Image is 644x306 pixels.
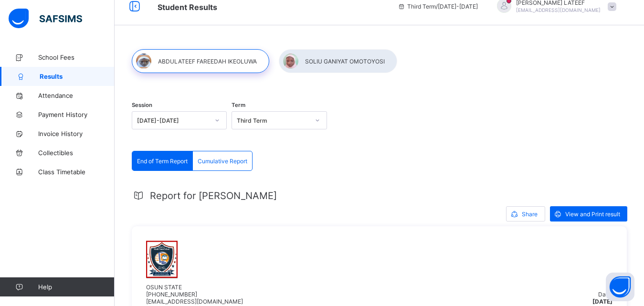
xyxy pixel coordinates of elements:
[592,298,612,305] span: [DATE]
[9,9,82,29] img: safsims
[516,7,601,13] span: [EMAIL_ADDRESS][DOMAIN_NAME]
[606,273,634,301] button: Open asap
[38,92,115,99] span: Attendance
[38,168,115,176] span: Class Timetable
[565,211,620,218] span: View and Print result
[132,102,152,108] span: Session
[198,158,247,165] span: Cumulative Report
[38,130,115,137] span: Invoice History
[522,211,538,218] span: Share
[137,117,209,124] div: [DATE]-[DATE]
[146,284,243,305] span: OSUN STATE [PHONE_NUMBER] [EMAIL_ADDRESS][DOMAIN_NAME]
[38,149,115,157] span: Collectibles
[38,53,115,61] span: School Fees
[38,111,115,118] span: Payment History
[158,2,217,12] span: Student Results
[40,73,115,80] span: Results
[598,291,612,298] span: Date:
[237,117,309,124] div: Third Term
[150,190,277,201] span: Report for [PERSON_NAME]
[146,241,178,279] img: umssosun.png
[38,283,114,291] span: Help
[137,158,188,165] span: End of Term Report
[232,102,245,108] span: Term
[398,3,478,10] span: session/term information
